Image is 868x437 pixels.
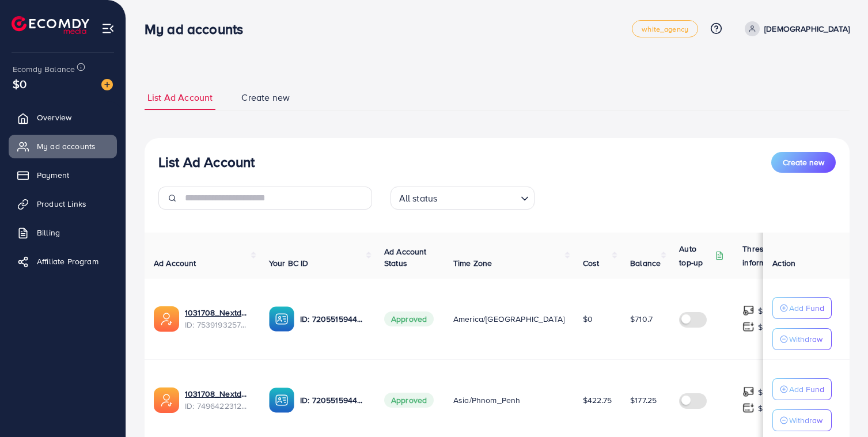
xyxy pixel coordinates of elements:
span: $177.25 [630,394,657,406]
span: ID: 7496422312066220048 [185,400,251,412]
img: top-up amount [742,305,755,317]
span: white_agency [642,25,688,33]
span: Ecomdy Balance [13,63,75,75]
p: ID: 7205515944947466242 [300,312,366,326]
div: <span class='underline'>1031708_Nextday_TTS</span></br>7539193257029550098 [185,307,251,330]
p: Withdraw [789,413,822,427]
span: Create new [783,157,824,168]
a: 1031708_Nextday_TTS [185,307,251,318]
a: Affiliate Program [9,250,117,273]
p: Add Fund [789,301,824,315]
p: Add Fund [789,382,824,396]
img: top-up amount [742,386,755,398]
p: ID: 7205515944947466242 [300,393,366,407]
span: $0 [583,313,593,325]
button: Withdraw [772,328,832,350]
p: Auto top-up [679,242,712,269]
a: Product Links [9,192,117,215]
span: Approved [384,393,434,408]
img: top-up amount [742,402,755,414]
p: [DEMOGRAPHIC_DATA] [764,22,850,36]
span: ID: 7539193257029550098 [185,319,251,330]
div: Search for option [391,187,535,210]
span: Create new [241,91,290,104]
img: ic-ads-acc.e4c84228.svg [154,387,179,413]
img: menu [101,22,115,35]
span: Cost [583,257,600,269]
span: Asia/Phnom_Penh [453,394,520,406]
span: Time Zone [453,257,492,269]
button: Withdraw [772,409,832,431]
span: Ad Account Status [384,246,427,269]
div: <span class='underline'>1031708_Nextday</span></br>7496422312066220048 [185,388,251,412]
span: America/[GEOGRAPHIC_DATA] [453,313,564,325]
h3: List Ad Account [158,154,255,170]
span: Product Links [37,198,86,210]
span: $0 [13,75,26,92]
span: Billing [37,227,60,238]
iframe: Chat [819,385,859,428]
span: $422.75 [583,394,612,406]
img: ic-ba-acc.ded83a64.svg [269,387,294,413]
a: [DEMOGRAPHIC_DATA] [740,21,850,36]
a: white_agency [632,20,698,37]
h3: My ad accounts [145,21,252,37]
button: Add Fund [772,378,832,400]
span: Approved [384,311,434,326]
img: ic-ba-acc.ded83a64.svg [269,306,294,332]
span: Affiliate Program [37,256,98,267]
img: top-up amount [742,321,755,333]
button: Add Fund [772,297,832,319]
img: ic-ads-acc.e4c84228.svg [154,306,179,332]
a: My ad accounts [9,135,117,158]
input: Search for option [441,188,516,207]
a: 1031708_Nextday [185,388,251,400]
a: Overview [9,106,117,129]
img: logo [12,16,89,34]
p: Threshold information [742,242,799,269]
span: Balance [630,257,661,269]
p: Withdraw [789,332,822,346]
a: Billing [9,221,117,244]
button: Create new [771,152,836,173]
span: Action [772,257,795,269]
span: Ad Account [154,257,196,269]
span: List Ad Account [147,91,213,104]
span: Overview [37,112,71,123]
span: $710.7 [630,313,653,325]
img: image [101,79,113,90]
span: Your BC ID [269,257,309,269]
span: Payment [37,169,69,181]
span: All status [397,190,440,207]
span: My ad accounts [37,140,96,152]
a: Payment [9,164,117,187]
